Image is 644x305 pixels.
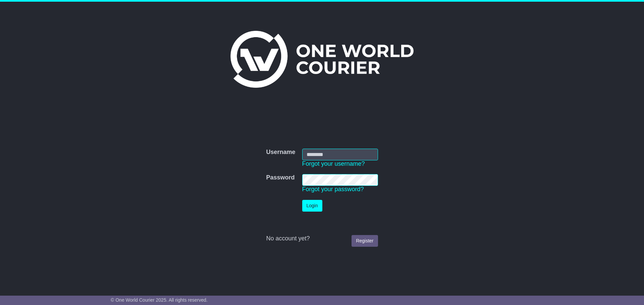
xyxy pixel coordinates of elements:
a: Register [352,235,378,247]
label: Username [266,149,295,156]
div: No account yet? [266,235,378,242]
a: Forgot your password? [302,186,364,193]
button: Login [302,200,322,212]
label: Password [266,174,294,181]
a: Forgot your username? [302,160,365,167]
span: © One World Courier 2025. All rights reserved. [111,297,208,303]
img: One World [230,31,414,88]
